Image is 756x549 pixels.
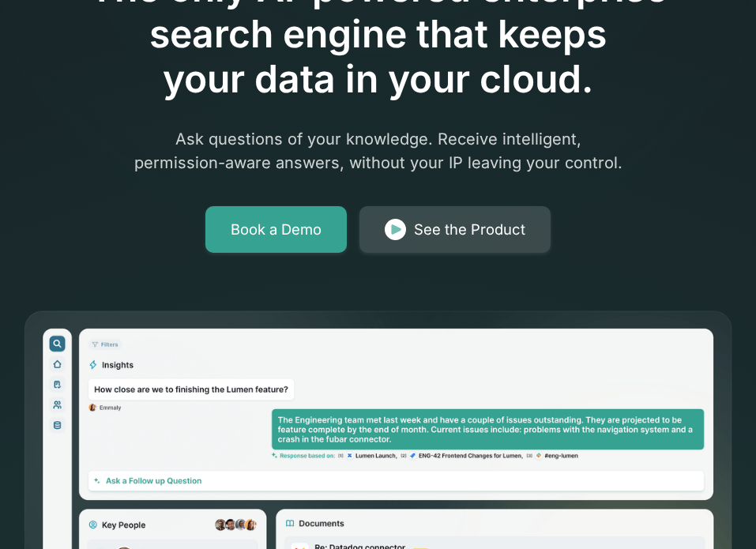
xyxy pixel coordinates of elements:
a: Book a Demo [205,206,347,254]
a: See the Product [359,206,551,254]
div: See the Product [414,219,525,241]
p: Ask questions of your knowledge. Receive intelligent, permission-aware answers, without your IP l... [75,127,682,175]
